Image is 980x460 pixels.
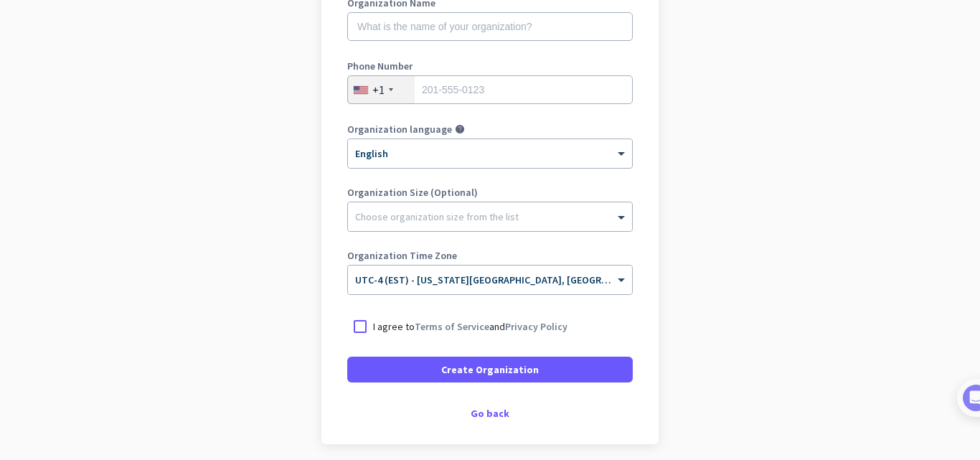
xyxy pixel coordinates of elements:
[505,320,567,333] a: Privacy Policy
[347,187,633,197] label: Organization Size (Optional)
[347,250,633,260] label: Organization Time Zone
[415,320,489,333] a: Terms of Service
[347,61,633,71] label: Phone Number
[441,362,539,377] span: Create Organization
[347,408,633,418] div: Go back
[372,83,385,97] div: +1
[455,124,465,134] i: help
[347,357,633,382] button: Create Organization
[373,319,567,334] p: I agree to and
[347,12,633,41] input: What is the name of your organization?
[347,124,452,134] label: Organization language
[347,75,633,104] input: 201-555-0123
